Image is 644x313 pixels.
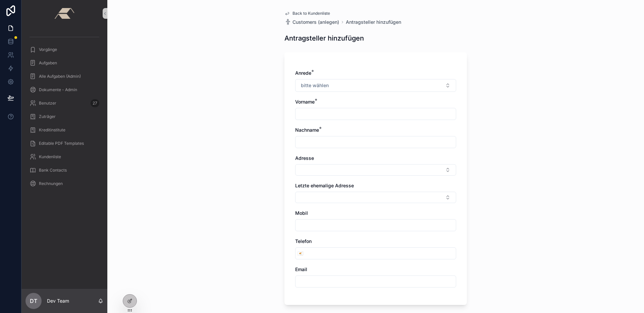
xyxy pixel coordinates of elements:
a: Zuträger [25,111,103,123]
span: Kundenliste [39,154,61,160]
span: Bank Contacts [39,168,67,173]
span: Dokumente - Admin [39,87,77,92]
span: Back to Kundenliste [292,11,330,16]
span: DT [30,297,37,305]
span: Nachname [295,127,319,133]
button: Select Button [296,247,305,259]
span: Mobil [295,210,308,216]
div: 27 [91,99,99,107]
span: Adresse [295,155,314,161]
span: Vorname [295,99,315,105]
span: Editable PDF Templates [39,141,84,146]
span: Customers (anlegen) [292,19,339,25]
span: 🇨🇾 [298,250,303,257]
a: Customers (anlegen) [284,19,339,25]
a: Kundenliste [25,151,103,163]
a: Rechnungen [25,178,103,190]
span: Letzte ehemalige Adresse [295,183,354,188]
a: Bank Contacts [25,164,103,176]
a: Back to Kundenliste [284,11,330,16]
h1: Antragsteller hinzufügen [284,34,364,43]
span: Telefon [295,238,312,244]
button: Select Button [295,164,456,176]
a: Aufgaben [25,57,103,69]
span: Aufgaben [39,60,57,66]
span: Vorgänge [39,47,57,52]
p: Dev Team [47,298,69,304]
a: Kreditinstitute [25,124,103,136]
a: Alle Aufgaben (Admin) [25,70,103,82]
a: Vorgänge [25,44,103,56]
a: Antragsteller hinzufügen [346,19,401,25]
img: App logo [54,8,74,19]
a: Dokumente - Admin [25,84,103,96]
span: Kreditinstitute [39,127,65,133]
span: bitte wählen [301,82,329,89]
span: Zuträger [39,114,56,119]
button: Select Button [295,79,456,92]
span: Email [295,266,307,272]
a: Benutzer27 [25,97,103,109]
span: Anrede [295,70,311,76]
span: Alle Aufgaben (Admin) [39,74,81,79]
div: scrollable content [21,27,107,198]
button: Select Button [295,192,456,203]
span: Rechnungen [39,181,63,186]
a: Editable PDF Templates [25,137,103,149]
span: Benutzer [39,101,56,106]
